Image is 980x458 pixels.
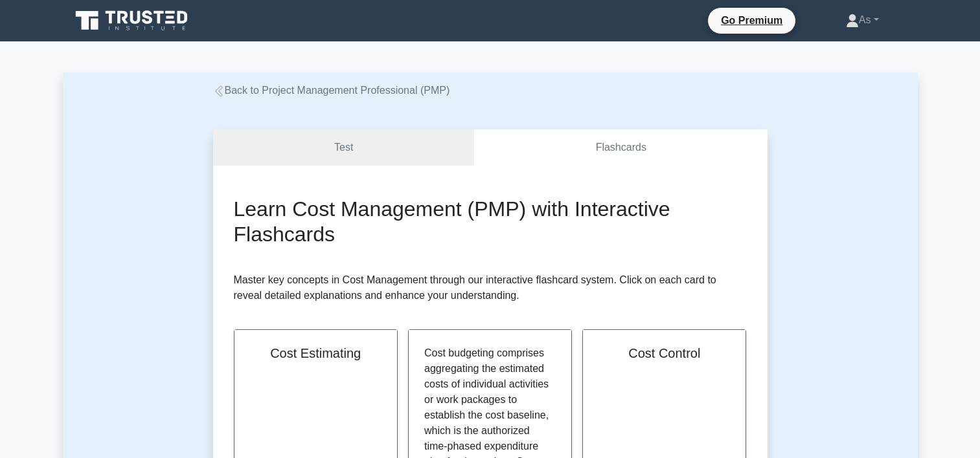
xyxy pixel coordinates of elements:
h2: Cost Control [598,345,730,361]
h2: Cost Estimating [250,345,382,361]
a: Back to Project Management Professional (PMP) [213,85,450,96]
p: Master key concepts in Cost Management through our interactive flashcard system. Click on each ca... [234,272,747,303]
h2: Learn Cost Management (PMP) with Interactive Flashcards [234,197,747,246]
a: As [815,7,910,33]
a: Flashcards [474,129,767,166]
a: Go Premium [713,12,790,28]
a: Test [213,129,475,166]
